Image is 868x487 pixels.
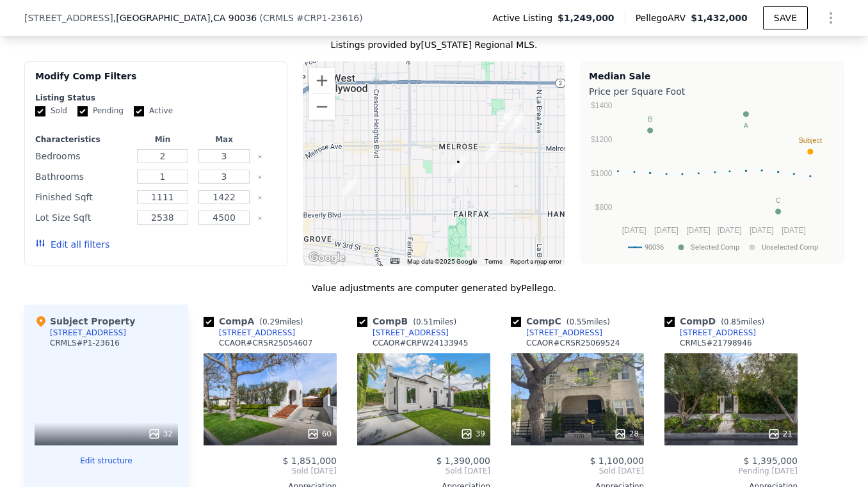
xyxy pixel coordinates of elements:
div: Modify Comp Filters [35,70,277,93]
button: Show Options [818,5,844,31]
div: Price per Square Foot [589,83,835,100]
text: Subject [798,136,822,144]
span: ( miles) [716,317,769,326]
button: SAVE [763,6,808,29]
div: CCAOR # CRPW24133945 [373,338,469,348]
div: Comp B [357,315,462,328]
div: [STREET_ADDRESS] [526,328,602,338]
span: Active Listing [492,12,558,24]
div: Comp D [664,315,769,328]
span: ( miles) [408,317,462,326]
a: [STREET_ADDRESS] [511,328,602,338]
div: 28 [614,427,639,440]
a: Report a map error [510,258,561,265]
span: 0.55 [569,317,586,326]
span: $ 1,851,000 [282,456,337,466]
div: CRMLS # 21798946 [680,338,752,348]
div: Listings provided by [US_STATE] Regional MLS . [24,38,844,51]
text: C [776,196,781,204]
span: $1,249,000 [558,12,615,24]
span: ( miles) [254,317,308,326]
button: Zoom in [309,68,335,93]
div: 39 [460,427,485,440]
button: Keyboard shortcuts [390,258,399,264]
span: [STREET_ADDRESS] [24,12,113,24]
div: CCAOR # CRSR25054607 [219,338,312,348]
span: $1,432,000 [691,13,748,23]
span: CRMLS [263,13,294,23]
span: ( miles) [561,317,615,326]
a: [STREET_ADDRESS] [204,328,295,338]
span: Sold [DATE] [204,466,337,476]
text: 90036 [645,243,664,251]
text: [DATE] [750,226,774,235]
text: B [648,115,652,123]
div: CCAOR # CRSR25069524 [526,338,620,348]
text: [DATE] [782,226,806,235]
div: Max [196,134,252,145]
span: 0.51 [416,317,433,326]
div: Characteristics [35,134,129,145]
div: 7220 Waring Ave [510,113,524,134]
span: Map data ©2025 Google [407,258,477,265]
label: Pending [77,106,124,116]
div: Bedrooms [35,147,129,165]
div: Bathrooms [35,168,129,186]
text: $800 [595,203,613,212]
svg: A chart. [589,100,835,260]
text: Unselected Comp [762,243,818,251]
a: Terms (opens in new tab) [485,258,502,265]
a: Open this area in Google Maps (opens a new window) [306,250,348,266]
div: Median Sale [589,70,835,83]
div: 802 N Poinsettia Pl [499,110,513,132]
span: , CA 90036 [210,13,257,23]
input: Sold [35,106,45,116]
div: [STREET_ADDRESS] [50,328,126,338]
span: Pending [DATE] [664,466,798,476]
div: [STREET_ADDRESS] [373,328,449,338]
div: [STREET_ADDRESS] [219,328,295,338]
span: 0.85 [724,317,741,326]
div: 32 [148,427,173,440]
a: [STREET_ADDRESS] [664,328,756,338]
span: # CRP1-23616 [296,13,359,23]
div: 8260 Oakwood Ave [342,177,357,199]
button: Edit structure [35,456,178,466]
input: Active [134,106,144,116]
div: Comp C [511,315,615,328]
div: ( ) [259,12,362,24]
text: [DATE] [654,226,679,235]
text: $1000 [591,169,613,178]
div: Min [134,134,191,145]
span: Sold [DATE] [511,466,644,476]
span: Pellego ARV [636,12,691,24]
button: Clear [257,154,262,159]
img: Google [306,250,348,266]
div: Lot Size Sqft [35,209,129,227]
text: [DATE] [686,226,711,235]
text: $1400 [591,101,613,110]
div: 60 [307,427,332,440]
button: Zoom out [309,94,335,120]
span: $ 1,390,000 [436,456,490,466]
text: $1200 [591,135,613,144]
div: Value adjustments are computer generated by Pellego . [24,282,844,294]
button: Clear [257,195,262,200]
button: Clear [257,216,262,221]
button: Clear [257,175,262,180]
div: Finished Sqft [35,188,129,206]
text: Selected Comp [691,243,739,251]
div: CRMLS # P1-23616 [50,338,120,348]
span: $ 1,100,000 [590,456,644,466]
text: [DATE] [622,226,647,235]
div: 7357 Clinton St [485,141,499,163]
a: [STREET_ADDRESS] [357,328,449,338]
span: $ 1,395,000 [743,456,798,466]
div: Comp A [204,315,308,328]
div: 21 [768,427,792,440]
label: Sold [35,106,67,116]
input: Pending [77,106,88,116]
text: [DATE] [718,226,742,235]
div: Listing Status [35,93,277,103]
